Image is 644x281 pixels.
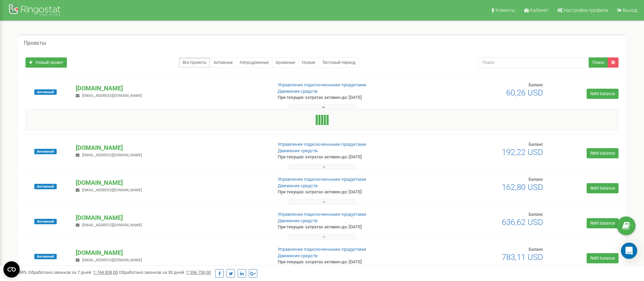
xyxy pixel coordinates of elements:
span: Баланс [529,142,543,147]
span: Активный [34,89,57,95]
span: Настройки профиля [564,7,608,13]
a: Тестовый период [318,57,359,68]
p: [DOMAIN_NAME] [76,213,266,222]
a: Архивные [272,57,299,68]
span: [EMAIL_ADDRESS][DOMAIN_NAME] [82,188,142,192]
a: Движение средств [278,148,317,153]
a: Refill balance [587,253,619,263]
a: Управление подключенными продуктами [278,177,366,182]
button: Open CMP widget [3,261,20,278]
input: Поиск [478,57,589,68]
button: Поиск [589,57,608,68]
span: Баланс [529,177,543,182]
div: Open Intercom Messenger [621,243,637,259]
span: Активный [34,219,57,224]
a: Движение средств [278,218,317,223]
span: [EMAIL_ADDRESS][DOMAIN_NAME] [82,258,142,262]
span: Баланс [529,212,543,217]
p: При текущих затратах активен до: [DATE] [278,189,418,195]
u: 1 744 838,00 [93,270,118,275]
span: Активный [34,149,57,154]
a: Управление подключенными продуктами [278,247,366,252]
a: Управление подключенными продуктами [278,82,366,87]
a: Новые [298,57,319,68]
p: [DOMAIN_NAME] [76,143,266,152]
p: При текущих затратах активен до: [DATE] [278,259,418,265]
span: [EMAIL_ADDRESS][DOMAIN_NAME] [82,93,142,98]
span: 192,22 USD [502,147,543,157]
u: 7 556 750,00 [186,270,211,275]
span: Кабинет [530,7,549,13]
h5: Проекты [24,40,46,46]
span: Выход [623,7,637,13]
a: Движение средств [278,89,317,94]
span: 636,62 USD [502,217,543,227]
p: При текущих затратах активен до: [DATE] [278,94,418,101]
a: Активные [210,57,236,68]
a: Refill balance [587,218,619,228]
span: Клиенты [496,7,515,13]
span: Активный [34,184,57,189]
a: Движение средств [278,183,317,188]
span: Баланс [529,82,543,87]
span: [EMAIL_ADDRESS][DOMAIN_NAME] [82,153,142,157]
span: Баланс [529,247,543,252]
a: Все проекты [179,57,210,68]
span: 60,26 USD [506,88,543,98]
a: Управление подключенными продуктами [278,212,366,217]
p: [DOMAIN_NAME] [76,248,266,257]
a: Движение средств [278,253,317,258]
span: [EMAIL_ADDRESS][DOMAIN_NAME] [82,223,142,227]
span: Обработано звонков за 30 дней : [119,270,211,275]
a: Refill balance [587,89,619,99]
a: Непродленные [236,57,272,68]
a: Управление подключенными продуктами [278,142,366,147]
span: Обработано звонков за 7 дней : [28,270,118,275]
p: [DOMAIN_NAME] [76,84,266,93]
a: Новый проект [25,57,67,68]
span: 162,80 USD [502,182,543,192]
span: Активный [34,254,57,259]
span: 783,11 USD [502,252,543,262]
a: Refill balance [587,183,619,193]
img: Ringostat Logo [8,3,63,19]
p: При текущих затратах активен до: [DATE] [278,224,418,230]
a: Refill balance [587,148,619,158]
p: [DOMAIN_NAME] [76,178,266,187]
p: При текущих затратах активен до: [DATE] [278,154,418,160]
